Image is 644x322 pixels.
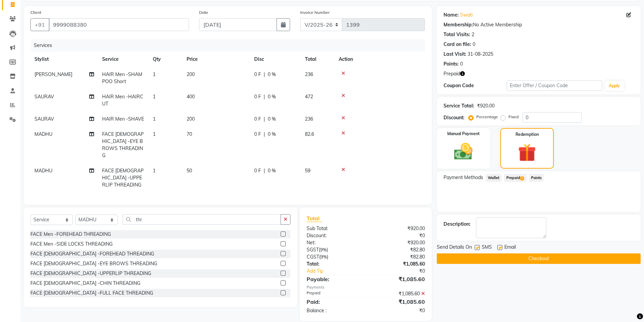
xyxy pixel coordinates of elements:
span: Send Details On [437,244,472,252]
div: Discount: [444,114,464,121]
span: 0 F [254,131,261,138]
span: 1 [153,71,156,77]
span: Wallet [486,174,502,182]
span: 0 % [268,116,276,123]
div: FACE [DEMOGRAPHIC_DATA] -EYE BROWS THREADING [30,260,157,267]
div: ₹0 [366,232,430,239]
span: SMS [482,244,492,252]
img: _cash.svg [448,141,478,162]
span: 1 [153,168,156,174]
div: Payable: [302,275,366,283]
div: ( ) [302,246,366,253]
div: ₹1,085.60 [366,275,430,283]
input: Search by Name/Mobile/Email/Code [49,18,189,31]
div: ₹1,085.60 [366,290,430,297]
span: 236 [305,116,313,122]
div: 2 [472,31,474,38]
div: ₹1,085.60 [366,298,430,306]
span: 200 [187,71,195,77]
span: CGST [307,254,319,260]
div: Paid: [302,298,366,306]
span: Total [307,215,322,222]
div: Last Visit: [444,51,466,58]
span: 0 F [254,71,261,78]
span: 1 [153,94,156,100]
span: | [264,93,265,100]
div: No Active Membership [444,21,634,28]
a: Add Tip [302,268,376,275]
div: Description: [444,221,471,228]
div: Total Visits: [444,31,470,38]
div: Service Total: [444,102,474,109]
label: Date [199,9,208,16]
span: 50 [187,168,192,174]
span: [PERSON_NAME] [34,71,72,77]
span: | [264,131,265,138]
span: 1 [153,116,156,122]
span: | [264,167,265,174]
span: Points [529,174,544,182]
span: 70 [187,131,192,137]
label: Manual Payment [447,131,480,137]
div: FACE Men -FOREHEAD THREADING [30,231,111,238]
div: Card on file: [444,41,471,48]
span: 1 [520,176,524,180]
div: Services [31,39,430,52]
th: Total [301,52,335,67]
span: Email [504,244,516,252]
div: 0 [460,60,463,68]
span: SGST [307,247,319,253]
img: _gift.svg [512,142,542,164]
th: Action [335,52,425,67]
span: 0 % [268,167,276,174]
span: 9% [320,247,327,252]
span: 1 [153,131,156,137]
span: 82.6 [305,131,314,137]
label: Fixed [508,114,519,120]
label: Percentage [476,114,498,120]
div: FACE [DEMOGRAPHIC_DATA] -CHIN THREADING [30,280,140,287]
div: ( ) [302,253,366,261]
span: 0 % [268,93,276,100]
span: | [264,71,265,78]
div: Net: [302,239,366,246]
input: Search or Scan [123,214,281,225]
th: Price [183,52,250,67]
th: Service [98,52,149,67]
div: Balance : [302,307,366,314]
span: MADHU [34,168,52,174]
span: 200 [187,116,195,122]
div: Total: [302,261,366,268]
th: Qty [149,52,183,67]
div: Sub Total: [302,225,366,232]
th: Disc [250,52,301,67]
div: ₹0 [366,307,430,314]
div: ₹920.00 [366,239,430,246]
span: SAURAV [34,94,54,100]
div: Coupon Code [444,82,507,89]
div: ₹0 [377,268,430,275]
label: Invoice Number [300,9,330,16]
div: 0 [473,41,475,48]
span: 0 F [254,93,261,100]
span: 0 F [254,167,261,174]
span: 400 [187,94,195,100]
label: Client [30,9,41,16]
div: ₹82.80 [366,246,430,253]
button: +91 [30,18,49,31]
label: Redemption [516,131,539,138]
span: HAIR Men -SHAMPOO Short [102,71,142,84]
span: Prepaid [444,70,460,77]
button: Checkout [437,253,641,264]
button: Apply [605,81,624,91]
span: MADHU [34,131,52,137]
div: ₹920.00 [477,102,495,109]
a: Swati [460,11,473,19]
span: HAIR Men -SHAVE [102,116,144,122]
div: ₹920.00 [366,225,430,232]
div: ₹1,085.60 [366,261,430,268]
span: Payment Methods [444,174,483,181]
div: FACE [DEMOGRAPHIC_DATA] -UPPERLIP THREADING [30,270,151,277]
input: Enter Offer / Coupon Code [507,80,602,91]
div: FACE Men -SIDE LOCKS THREADING [30,241,113,248]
